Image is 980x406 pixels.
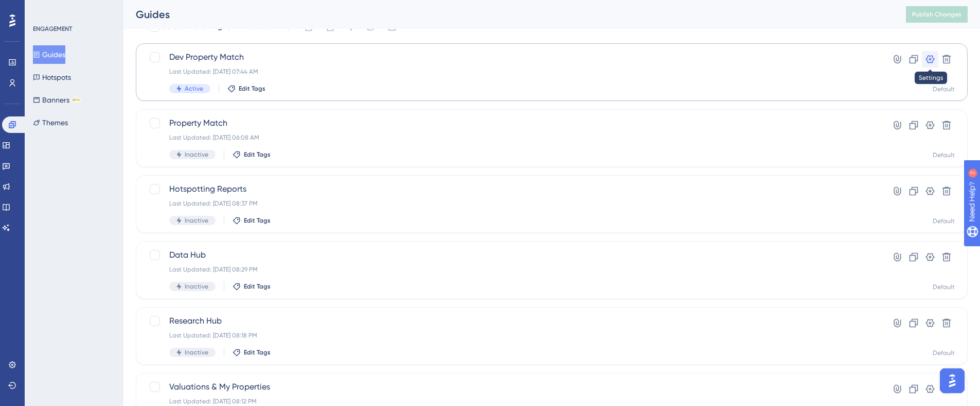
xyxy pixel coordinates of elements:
[33,113,68,132] button: Themes
[244,150,271,159] span: Edit Tags
[933,349,955,357] div: Default
[244,348,271,357] span: Edit Tags
[169,381,852,393] span: Valuations & My Properties
[185,84,203,93] span: Active
[169,133,852,142] div: Last Updated: [DATE] 06:08 AM
[227,84,265,93] button: Edit Tags
[33,45,65,64] button: Guides
[185,282,208,291] span: Inactive
[169,315,852,327] span: Research Hub
[933,151,955,159] div: Default
[906,6,968,23] button: Publish Changes
[244,216,271,225] span: Edit Tags
[169,51,852,63] span: Dev Property Match
[33,68,71,87] button: Hotspots
[244,282,271,291] span: Edit Tags
[169,331,852,340] div: Last Updated: [DATE] 08:18 PM
[185,150,208,159] span: Inactive
[24,3,64,15] span: Need Help?
[233,348,271,357] button: Edit Tags
[185,348,208,357] span: Inactive
[239,84,265,93] span: Edit Tags
[33,25,72,33] div: ENGAGEMENT
[169,67,852,76] div: Last Updated: [DATE] 07:44 AM
[169,265,852,274] div: Last Updated: [DATE] 08:29 PM
[185,216,208,225] span: Inactive
[169,397,852,405] div: Last Updated: [DATE] 08:12 PM
[169,199,852,208] div: Last Updated: [DATE] 08:37 PM
[72,5,75,13] div: 2
[169,249,852,261] span: Data Hub
[233,150,271,159] button: Edit Tags
[933,217,955,225] div: Default
[136,7,880,22] div: Guides
[937,365,968,396] iframe: UserGuiding AI Assistant Launcher
[33,91,81,109] button: BannersBETA
[233,282,271,291] button: Edit Tags
[169,183,852,195] span: Hotspotting Reports
[233,216,271,225] button: Edit Tags
[72,97,81,103] div: BETA
[912,10,961,19] span: Publish Changes
[933,85,955,93] div: Default
[933,283,955,291] div: Default
[169,117,852,129] span: Property Match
